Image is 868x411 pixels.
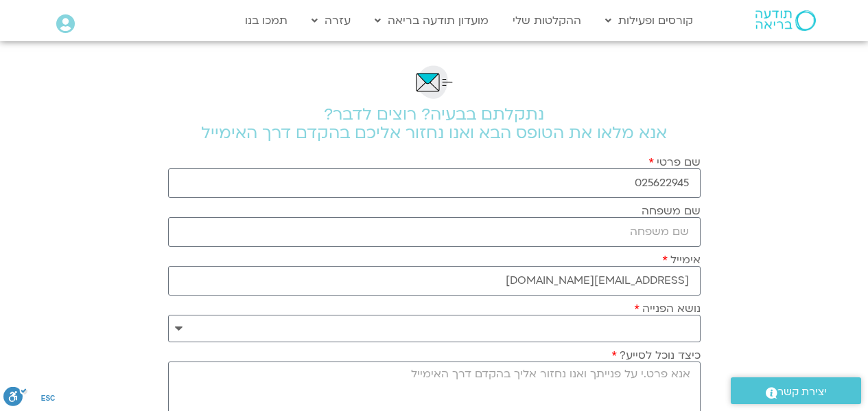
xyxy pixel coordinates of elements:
label: שם משפחה [642,205,701,217]
a: תמכו בנו [238,8,294,34]
a: יצירת קשר [731,377,861,404]
input: שם משפחה [168,217,701,247]
a: ההקלטות שלי [506,8,588,34]
span: יצירת קשר [777,383,827,401]
input: אימייל [168,266,701,296]
input: שם פרטי [168,168,701,198]
img: תודעה בריאה [755,10,816,31]
label: אימייל [662,254,701,266]
a: עזרה [305,8,357,34]
a: מועדון תודעה בריאה [368,8,495,34]
a: קורסים ופעילות [598,8,700,34]
h2: נתקלתם בבעיה? רוצים לדבר? אנא מלאו את הטופס הבא ואנו נחזור אליכם בהקדם דרך האימייל [168,105,701,142]
label: כיצד נוכל לסייע? [611,349,701,362]
label: נושא הפנייה [634,302,701,315]
label: שם פרטי [648,156,701,168]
